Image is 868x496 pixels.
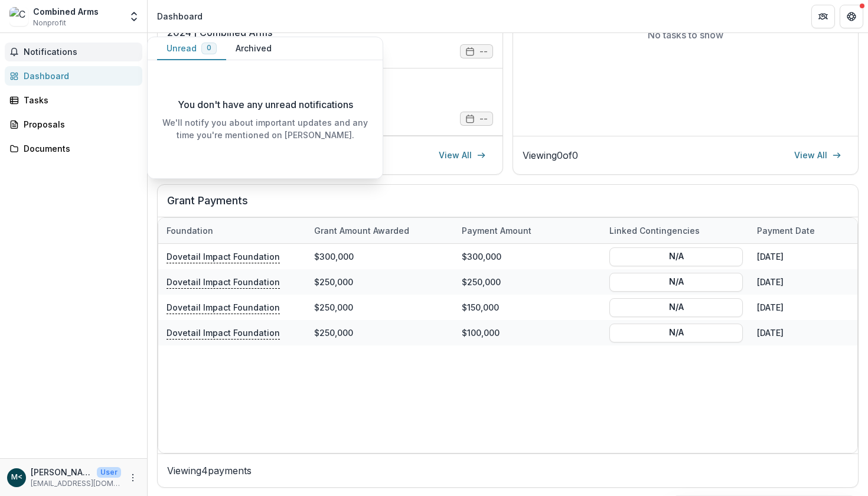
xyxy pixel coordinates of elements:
div: $300,000 [307,244,455,269]
div: Dashboard [24,70,133,82]
button: Get Help [840,5,863,28]
a: Dashboard [5,66,142,86]
button: Notifications [5,43,142,61]
div: Documents [24,142,133,155]
div: Mike Hutchings <mhutchings@combinedarms.us> <mhutchings@combinedarms.us> [11,474,22,481]
div: Proposals [24,118,133,130]
nav: breadcrumb [152,8,207,25]
a: View All [432,146,493,165]
button: Archived [226,37,281,60]
button: Unread [157,37,226,60]
span: Nonprofit [33,18,66,28]
p: No tasks to show [648,28,723,42]
span: 0 [207,44,211,52]
p: Dovetail Impact Foundation [167,301,280,314]
button: Open entity switcher [126,5,142,28]
button: N/A [609,298,743,316]
a: View All [787,146,849,165]
div: Payment Amount [455,218,602,243]
p: Dovetail Impact Foundation [167,275,280,288]
div: Tasks [24,94,133,106]
div: Linked Contingencies [602,218,750,243]
p: [EMAIL_ADDRESS][DOMAIN_NAME] [31,478,121,489]
div: Foundation [159,218,307,243]
div: Payment date [750,224,822,237]
p: Viewing 0 of 0 [523,148,578,162]
div: Linked Contingencies [602,224,707,237]
button: More [126,471,140,485]
div: Grant amount awarded [307,224,416,237]
div: $150,000 [455,295,602,320]
a: Tasks [5,90,142,110]
div: Payment Amount [455,224,539,237]
div: $250,000 [307,320,455,345]
div: $250,000 [307,269,455,295]
a: Proposals [5,115,142,134]
button: N/A [609,247,743,266]
p: You don't have any unread notifications [178,97,353,112]
a: Documents [5,139,142,158]
div: Foundation [159,224,220,237]
span: Notifications [24,47,138,57]
div: $300,000 [455,244,602,269]
img: Combined Arms [9,7,28,26]
div: $100,000 [455,320,602,345]
div: $250,000 [307,295,455,320]
p: Viewing 4 payments [167,464,849,478]
p: Dovetail Impact Foundation [167,326,280,339]
div: Grant amount awarded [307,218,455,243]
p: Dovetail Impact Foundation [167,250,280,263]
div: Combined Arms [33,5,99,18]
div: Dashboard [157,10,203,22]
h2: Grant Payments [167,194,849,217]
p: We'll notify you about important updates and any time you're mentioned on [PERSON_NAME]. [157,116,373,141]
button: N/A [609,272,743,291]
button: N/A [609,323,743,342]
div: $250,000 [455,269,602,295]
p: [PERSON_NAME] <[EMAIL_ADDRESS][DOMAIN_NAME]> <[EMAIL_ADDRESS][DOMAIN_NAME]> [31,466,92,478]
p: User [97,467,121,478]
button: Partners [811,5,835,28]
